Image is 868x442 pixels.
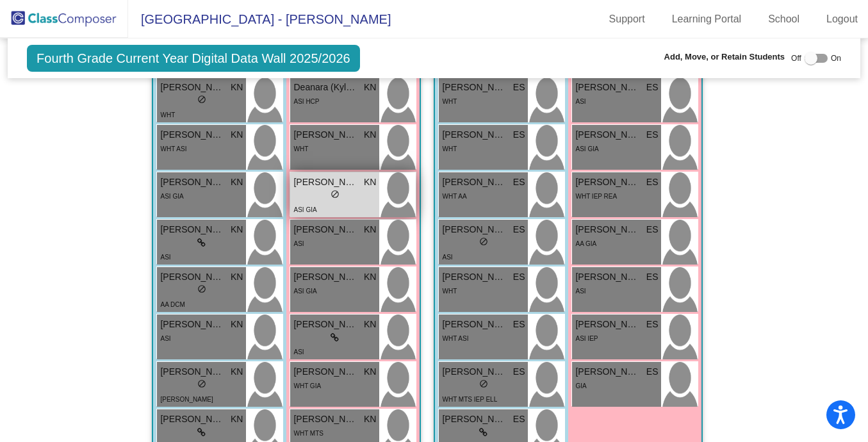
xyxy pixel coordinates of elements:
span: KN [364,81,376,94]
span: KN [231,81,243,94]
span: [PERSON_NAME] [442,176,506,189]
span: [PERSON_NAME] [160,223,224,236]
span: ASI [160,254,170,261]
span: WHT GIA [293,382,321,389]
span: [PERSON_NAME] [442,81,506,94]
span: do_not_disturb_alt [479,237,488,246]
span: Off [791,53,801,64]
span: ES [513,413,525,426]
span: KN [364,413,376,426]
span: ES [513,128,525,142]
span: ASI [293,240,304,247]
span: ES [646,365,659,379]
span: WHT IEP REA [575,193,617,200]
span: WHT [442,145,457,152]
span: ES [513,270,525,284]
span: ASI GIA [293,288,316,295]
span: ES [513,365,525,379]
span: Add, Move, or Retain Students [664,51,785,63]
span: do_not_disturb_alt [197,95,206,104]
span: do_not_disturb_alt [197,379,206,388]
span: ASI GIA [160,193,183,200]
span: AA DCM [160,301,184,308]
span: KN [364,365,376,379]
span: WHT [160,111,175,119]
span: ES [513,81,525,94]
span: [PERSON_NAME] [575,270,639,284]
span: ES [646,270,659,284]
span: ASI HCP [293,98,319,105]
span: [PERSON_NAME] [160,318,224,331]
span: ASI [575,98,585,105]
span: KN [364,176,376,189]
span: KN [231,318,243,331]
a: Logout [816,9,868,29]
span: ES [646,318,659,331]
span: ES [646,223,659,236]
span: [PERSON_NAME] [293,413,357,426]
span: [PERSON_NAME] [575,223,639,236]
span: WHT MTS IEP ELL [442,396,497,403]
span: [PERSON_NAME] [160,81,224,94]
span: [PERSON_NAME] [293,365,357,379]
a: Support [599,9,655,29]
span: ES [513,223,525,236]
span: KN [231,270,243,284]
span: ES [513,318,525,331]
span: KN [364,270,376,284]
span: WHT [442,288,457,295]
span: WHT AA [442,193,466,200]
span: [PERSON_NAME] [293,270,357,284]
span: [PERSON_NAME] [575,81,639,94]
a: Learning Portal [662,9,752,29]
span: [PERSON_NAME] [575,318,639,331]
span: [PERSON_NAME] [442,128,506,142]
span: KN [231,413,243,426]
span: [PERSON_NAME] [293,223,357,236]
span: ASI [575,288,585,295]
span: ES [646,176,659,189]
span: [PERSON_NAME] [442,365,506,379]
span: ES [646,128,659,142]
span: KN [231,176,243,189]
span: [PERSON_NAME] [160,128,224,142]
span: [PERSON_NAME] [160,270,224,284]
span: [PERSON_NAME] [442,270,506,284]
span: KN [231,365,243,379]
span: KN [364,128,376,142]
span: Deanara (Kyla) Gultula [293,81,357,94]
span: AA GIA [575,240,596,247]
span: KN [231,128,243,142]
span: [GEOGRAPHIC_DATA] - [PERSON_NAME] [128,9,391,29]
span: [PERSON_NAME] [575,176,639,189]
span: WHT MTS [293,430,323,437]
span: GIA [575,382,586,389]
span: On [831,53,841,64]
span: do_not_disturb_alt [197,284,206,293]
span: [PERSON_NAME] [293,128,357,142]
span: [PERSON_NAME] [442,318,506,331]
span: [PERSON_NAME] [575,365,639,379]
span: [PERSON_NAME] [160,396,213,403]
span: [PERSON_NAME] [160,365,224,379]
span: ASI IEP [575,335,598,342]
span: ASI GIA [293,206,316,213]
span: WHT ASI [160,145,186,152]
span: [PERSON_NAME] [293,176,357,189]
span: ASI GIA [575,145,598,152]
span: [PERSON_NAME] [160,413,224,426]
span: do_not_disturb_alt [331,190,340,199]
span: [PERSON_NAME] [160,176,224,189]
span: KN [364,223,376,236]
span: KN [231,223,243,236]
span: ASI [160,335,170,342]
span: ES [513,176,525,189]
span: WHT [293,145,308,152]
span: WHT ASI [442,335,468,342]
span: [PERSON_NAME] [442,413,506,426]
span: [PERSON_NAME] [293,318,357,331]
span: ASI [293,348,304,356]
span: ES [646,81,659,94]
span: KN [364,318,376,331]
span: [PERSON_NAME] [442,223,506,236]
